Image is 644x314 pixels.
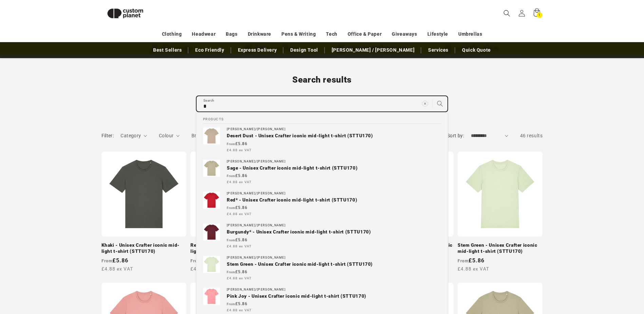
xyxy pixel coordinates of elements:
img: Unisex Crafter iconic mid-light t-shirt (STTU170) [203,160,220,177]
img: Unisex Crafter iconic mid-light t-shirt (STTU170) [203,127,220,144]
span: £4.88 ex VAT [227,276,252,281]
a: Clothing [162,28,182,40]
span: From [227,174,235,178]
strong: £5.86 [227,141,247,146]
span: Brand [191,133,205,138]
p: Sage - Unisex Crafter iconic mid-light t-shirt (STTU170) [227,165,441,171]
a: Eco Friendly [192,44,227,56]
a: Best Sellers [150,44,185,56]
span: Category [121,133,141,138]
span: 1 [538,12,540,18]
img: Custom Planet [102,3,149,24]
h1: Search results [102,74,543,85]
a: [PERSON_NAME]/[PERSON_NAME]Stem Green - Unisex Crafter iconic mid-light t-shirt (STTU170) From£5.... [196,252,448,284]
a: Design Tool [287,44,321,56]
strong: £5.86 [227,238,247,242]
img: Unisex Crafter iconic mid-light t-shirt (STTU170) [203,288,220,305]
a: Khaki - Unisex Crafter iconic mid-light t-shirt (STTU170) [102,242,186,254]
a: [PERSON_NAME]/[PERSON_NAME]Sage - Unisex Crafter iconic mid-light t-shirt (STTU170) From£5.86 £4.... [196,156,448,188]
span: From [227,239,235,242]
a: Express Delivery [235,44,280,56]
div: [PERSON_NAME]/[PERSON_NAME] [227,192,441,195]
a: [PERSON_NAME]/[PERSON_NAME]Red* - Unisex Crafter iconic mid-light t-shirt (STTU170) From£5.86 £4.... [196,188,448,220]
strong: £5.86 [227,173,247,178]
button: Clear search term [418,96,433,111]
span: 46 results [520,133,543,138]
span: £4.88 ex VAT [227,308,252,313]
a: Services [425,44,452,56]
p: Desert Dust - Unisex Crafter iconic mid-light t-shirt (STTU170) [227,133,441,139]
div: [PERSON_NAME]/[PERSON_NAME] [227,224,441,227]
a: Headwear [192,28,216,40]
iframe: Chat Widget [531,241,644,314]
a: Pens & Writing [281,28,316,40]
h2: Products [203,112,441,124]
a: Drinkware [248,28,271,40]
strong: £5.86 [227,205,247,210]
a: Tech [326,28,337,40]
p: Stem Green - Unisex Crafter iconic mid-light t-shirt (STTU170) [227,261,441,267]
h2: Filter: [102,132,114,139]
label: Sort by: [447,133,464,138]
a: Stem Green - Unisex Crafter iconic mid-light t-shirt (STTU170) [458,242,542,254]
p: Burgundy* - Unisex Crafter iconic mid-light t-shirt (STTU170) [227,229,441,235]
span: £4.88 ex VAT [227,179,252,185]
a: Red* - Unisex Crafter iconic mid-light t-shirt (STTU170) [190,242,275,254]
strong: £5.86 [227,301,247,306]
summary: Search [499,6,514,21]
a: Office & Paper [348,28,382,40]
span: £4.88 ex VAT [227,244,252,249]
a: Bags [226,28,237,40]
span: From [227,302,235,306]
a: [PERSON_NAME] / [PERSON_NAME] [328,44,418,56]
summary: Colour (0 selected) [159,132,180,139]
a: Quick Quote [459,44,494,56]
span: £4.88 ex VAT [227,211,252,216]
summary: Category (0 selected) [121,132,147,139]
summary: Brand (0 selected) [191,132,211,139]
a: Giveaways [392,28,417,40]
img: Unisex Crafter iconic mid-light t-shirt (STTU170) [203,256,220,273]
img: Unisex Crafter iconic mid-light t-shirt (STTU170) [203,224,220,241]
p: Red* - Unisex Crafter iconic mid-light t-shirt (STTU170) [227,197,441,203]
span: From [227,142,235,146]
span: Colour [159,133,173,138]
span: £4.88 ex VAT [227,147,252,153]
img: Unisex Crafter iconic mid-light t-shirt (STTU170) [203,192,220,209]
div: [PERSON_NAME]/[PERSON_NAME] [227,256,441,260]
div: [PERSON_NAME]/[PERSON_NAME] [227,288,441,292]
span: From [227,206,235,210]
a: Umbrellas [458,28,482,40]
span: From [227,271,235,274]
a: Lifestyle [427,28,448,40]
div: [PERSON_NAME]/[PERSON_NAME] [227,160,441,163]
div: [PERSON_NAME]/[PERSON_NAME] [227,127,441,131]
a: [PERSON_NAME]/[PERSON_NAME]Desert Dust - Unisex Crafter iconic mid-light t-shirt (STTU170) From£5... [196,124,448,156]
a: [PERSON_NAME]/[PERSON_NAME]Burgundy* - Unisex Crafter iconic mid-light t-shirt (STTU170) From£5.8... [196,220,448,252]
p: Pink Joy - Unisex Crafter iconic mid-light t-shirt (STTU170) [227,293,441,299]
strong: £5.86 [227,269,247,274]
button: Search [433,96,447,111]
